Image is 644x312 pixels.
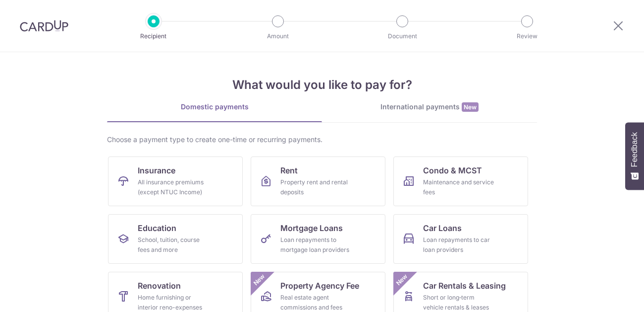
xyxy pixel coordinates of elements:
a: Car LoansLoan repayments to car loan providers [393,214,528,264]
div: All insurance premiums (except NTUC Income) [138,177,209,197]
div: Maintenance and service fees [423,177,494,197]
span: Car Loans [423,222,462,234]
img: CardUp [20,20,68,32]
span: New [462,102,479,112]
span: Property Agency Fee [280,280,359,292]
iframe: Opens a widget where you can find more information [581,282,634,307]
a: RentProperty rent and rental deposits [251,156,385,206]
h4: What would you like to pay for? [107,76,537,94]
div: Loan repayments to mortgage loan providers [280,235,352,255]
span: Education [138,222,176,234]
span: Rent [280,164,298,176]
div: International payments [322,102,537,112]
span: Insurance [138,164,175,176]
div: School, tuition, course fees and more [138,235,209,255]
a: Mortgage LoansLoan repayments to mortgage loan providers [251,214,385,264]
p: Document [366,31,439,41]
p: Amount [241,31,315,41]
span: Feedback [630,132,639,167]
div: Choose a payment type to create one-time or recurring payments. [107,135,537,145]
span: Mortgage Loans [280,222,343,234]
span: New [251,272,268,288]
div: Property rent and rental deposits [280,177,352,197]
p: Recipient [117,31,190,41]
button: Feedback - Show survey [625,122,644,190]
span: New [394,272,410,288]
span: Renovation [138,280,181,292]
div: Domestic payments [107,102,322,112]
a: InsuranceAll insurance premiums (except NTUC Income) [108,156,243,206]
p: Review [490,31,564,41]
span: Car Rentals & Leasing [423,280,506,292]
a: EducationSchool, tuition, course fees and more [108,214,243,264]
div: Loan repayments to car loan providers [423,235,494,255]
a: Condo & MCSTMaintenance and service fees [393,156,528,206]
span: Condo & MCST [423,164,482,176]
